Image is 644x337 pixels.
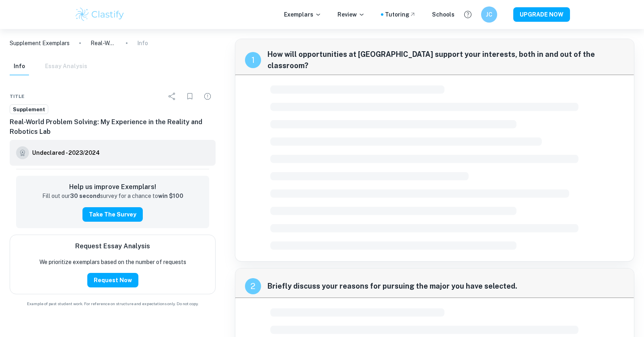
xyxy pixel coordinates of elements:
[42,192,183,201] p: Fill out our survey for a chance to
[484,10,494,19] h6: JC
[82,207,143,222] button: Take the Survey
[245,52,261,68] div: recipe
[267,49,624,71] span: How will opportunities at [GEOGRAPHIC_DATA] support your interests, both in and out of the classr...
[245,278,261,294] div: recipe
[87,273,138,287] button: Request Now
[10,104,48,114] a: Supplement
[32,146,100,159] a: Undeclared - 2023/2024
[32,148,100,157] h6: Undeclared - 2023/2024
[337,10,365,19] p: Review
[10,106,48,114] span: Supplement
[10,93,25,100] span: Title
[513,7,570,22] button: UPGRADE NOW
[385,10,416,19] a: Tutoring
[39,258,186,266] p: We prioritize exemplars based on the number of requests
[432,10,455,19] a: Schools
[10,39,70,48] a: Supplement Exemplars
[158,193,183,199] strong: win $100
[70,193,100,199] strong: 30 second
[267,281,624,292] span: Briefly discuss your reasons for pursuing the major you have selected.
[137,39,148,48] p: Info
[481,6,497,23] button: JC
[23,182,203,192] h6: Help us improve Exemplars!
[182,88,198,104] div: Bookmark
[284,10,321,19] p: Exemplars
[461,8,475,21] button: Help and Feedback
[75,241,150,251] h6: Request Essay Analysis
[91,39,116,48] p: Real-World Problem Solving: My Experience in the Reality and Robotics Lab
[10,301,216,307] span: Example of past student work. For reference on structure and expectations only. Do not copy.
[74,6,126,23] img: Clastify logo
[10,117,216,137] h6: Real-World Problem Solving: My Experience in the Reality and Robotics Lab
[10,58,29,75] button: Info
[200,88,216,104] div: Report issue
[164,88,180,104] div: Share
